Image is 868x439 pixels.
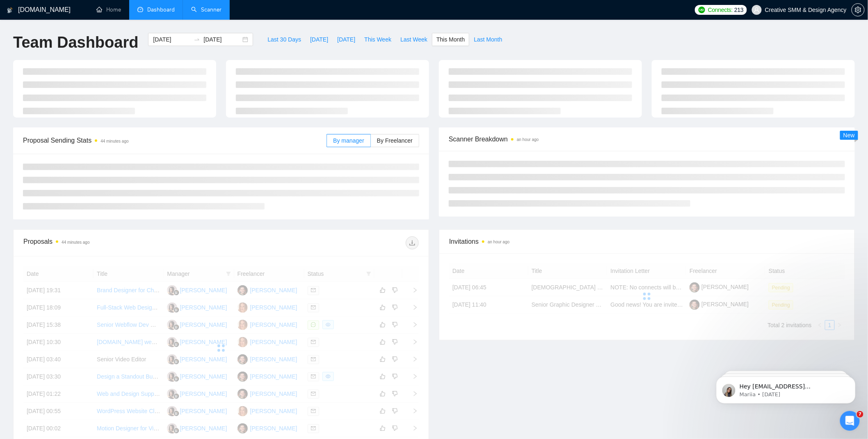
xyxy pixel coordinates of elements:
button: Last Week [396,33,432,46]
span: dashboard [137,7,143,12]
button: This Month [432,33,469,46]
button: [DATE] [306,33,333,46]
span: 213 [734,5,743,14]
time: 44 minutes ago [101,139,128,143]
a: homeHome [96,6,121,13]
span: [DATE] [310,35,328,44]
span: 7 [857,411,863,418]
iframe: Intercom live chat [840,411,860,431]
a: searchScanner [191,6,222,13]
span: By manager [333,137,364,144]
span: [DATE] [337,35,355,44]
a: setting [852,7,865,13]
span: Connects: [708,5,733,14]
input: End date [203,35,241,44]
span: Scanner Breakdown [449,134,845,144]
span: Hey [EMAIL_ADDRESS][DOMAIN_NAME], Looks like your Upwork agency Family Design Studio ran out of c... [36,24,141,136]
span: Dashboard [147,6,175,13]
span: Proposal Sending Stats [23,135,327,146]
span: New [843,132,855,139]
p: Message from Mariia, sent 1w ago [36,32,142,39]
input: Start date [153,35,190,44]
span: Last 30 Days [267,35,301,44]
button: Last Month [469,33,507,46]
h1: Team Dashboard [13,33,138,52]
span: to [194,36,200,43]
time: an hour ago [488,240,509,244]
div: Proposals [23,236,221,250]
span: setting [852,7,864,13]
span: swap-right [194,36,200,43]
span: Invitations [449,236,845,247]
img: logo [7,4,13,17]
button: setting [852,3,865,16]
time: an hour ago [517,137,539,142]
button: This Week [360,33,396,46]
span: By Freelancer [377,137,413,144]
button: Last 30 Days [263,33,306,46]
span: Last Month [474,35,502,44]
span: Last Week [400,35,427,44]
time: 44 minutes ago [62,240,89,245]
span: This Month [436,35,465,44]
button: [DATE] [333,33,360,46]
iframe: Intercom notifications message [704,359,868,417]
span: user [754,7,760,13]
img: upwork-logo.png [699,7,705,13]
span: This Week [364,35,391,44]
